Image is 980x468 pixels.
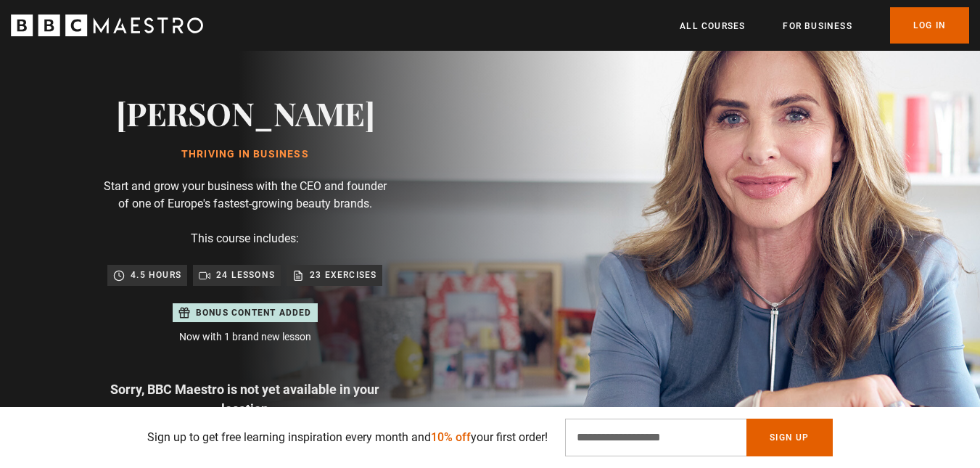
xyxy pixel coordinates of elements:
[11,15,203,36] svg: BBC Maestro
[783,19,852,33] a: For business
[100,379,390,419] p: Sorry, BBC Maestro is not yet available in your location
[131,268,181,282] p: 4.5 hours
[746,419,832,456] button: Sign Up
[147,429,548,446] p: Sign up to get free learning inspiration every month and your first order!
[310,268,376,282] p: 23 exercises
[196,306,312,319] p: Bonus content added
[890,7,969,44] a: Log In
[191,230,299,247] p: This course includes:
[680,19,745,33] a: All Courses
[431,430,471,444] span: 10% off
[116,149,375,160] h1: Thriving in Business
[116,94,375,131] h2: [PERSON_NAME]
[680,7,969,44] nav: Primary
[173,329,318,345] p: Now with 1 brand new lesson
[216,268,275,282] p: 24 lessons
[100,178,390,213] p: Start and grow your business with the CEO and founder of one of Europe's fastest-growing beauty b...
